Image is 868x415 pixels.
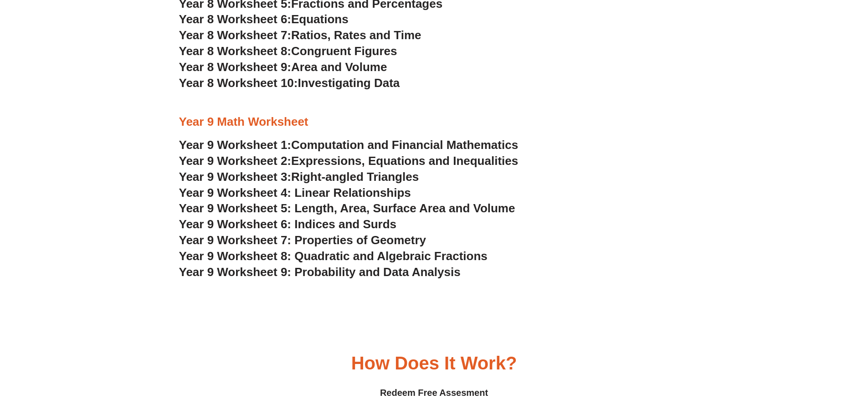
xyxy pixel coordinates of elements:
[179,201,515,215] a: Year 9 Worksheet 5: Length, Area, Surface Area and Volume
[179,28,421,42] a: Year 8 Worksheet 7:Ratios, Rates and Time
[179,76,298,90] span: Year 8 Worksheet 10:
[179,76,400,90] a: Year 8 Worksheet 10:Investigating Data
[291,44,397,58] span: Congruent Figures
[179,249,488,263] a: Year 9 Worksheet 8: Quadratic and Algebraic Fractions
[291,28,421,42] span: Ratios, Rates and Time
[179,44,292,58] span: Year 8 Worksheet 8:
[291,138,518,152] span: Computation and Financial Mathematics
[179,12,349,26] a: Year 8 Worksheet 6:Equations
[179,233,426,247] a: Year 9 Worksheet 7: Properties of Geometry
[179,28,292,42] span: Year 8 Worksheet 7:
[291,170,419,184] span: Right-angled Triangles
[70,386,799,400] h4: Redeem Free Assesment
[179,154,292,168] span: Year 9 Worksheet 2:
[298,76,400,90] span: Investigating Data
[179,186,411,200] a: Year 9 Worksheet 4: Linear Relationships
[291,154,518,168] span: Expressions, Equations and Inequalities
[179,44,397,58] a: Year 8 Worksheet 8:Congruent Figures
[351,354,517,372] h3: How Does it Work?
[291,60,387,74] span: Area and Volume
[291,12,349,26] span: Equations
[179,60,292,74] span: Year 8 Worksheet 9:
[179,60,387,74] a: Year 8 Worksheet 9:Area and Volume
[179,12,292,26] span: Year 8 Worksheet 6:
[716,312,868,415] iframe: Chat Widget
[179,138,519,152] a: Year 9 Worksheet 1:Computation and Financial Mathematics
[179,265,461,279] a: Year 9 Worksheet 9: Probability and Data Analysis
[179,154,519,168] a: Year 9 Worksheet 2:Expressions, Equations and Inequalities
[179,138,292,152] span: Year 9 Worksheet 1:
[179,170,419,184] a: Year 9 Worksheet 3:Right-angled Triangles
[179,170,292,184] span: Year 9 Worksheet 3:
[179,217,397,231] a: Year 9 Worksheet 6: Indices and Surds
[179,114,689,130] h3: Year 9 Math Worksheet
